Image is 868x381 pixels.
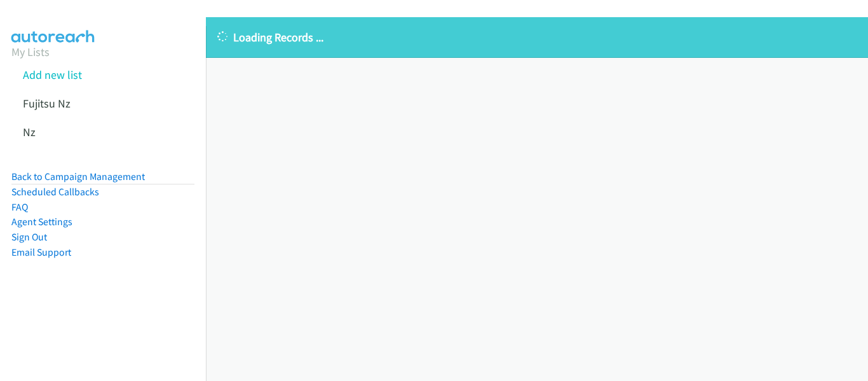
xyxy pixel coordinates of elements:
a: Agent Settings [11,216,72,228]
a: Fujitsu Nz [23,96,71,111]
a: FAQ [11,201,28,213]
a: Sign Out [11,231,47,243]
a: Email Support [11,246,71,258]
a: Scheduled Callbacks [11,186,99,198]
a: Add new list [23,67,82,82]
a: Nz [23,125,36,139]
a: My Lists [11,45,50,59]
p: Loading Records ... [217,29,857,46]
a: Back to Campaign Management [11,170,145,183]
